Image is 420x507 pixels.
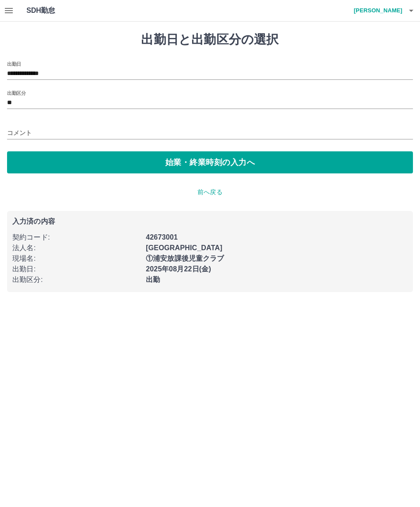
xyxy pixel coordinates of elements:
[12,274,141,285] p: 出勤区分 :
[12,232,141,243] p: 契約コード :
[146,265,211,273] b: 2025年08月22日(金)
[7,151,413,173] button: 始業・終業時刻の入力へ
[146,276,160,283] b: 出勤
[12,218,408,225] p: 入力済の内容
[146,255,224,262] b: ①浦安放課後児童クラブ
[12,243,141,253] p: 法人名 :
[7,90,26,96] label: 出勤区分
[7,188,413,197] p: 前へ戻る
[7,60,21,67] label: 出勤日
[12,253,141,264] p: 現場名 :
[146,244,223,252] b: [GEOGRAPHIC_DATA]
[146,233,178,241] b: 42673001
[12,264,141,274] p: 出勤日 :
[7,32,413,47] h1: 出勤日と出勤区分の選択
